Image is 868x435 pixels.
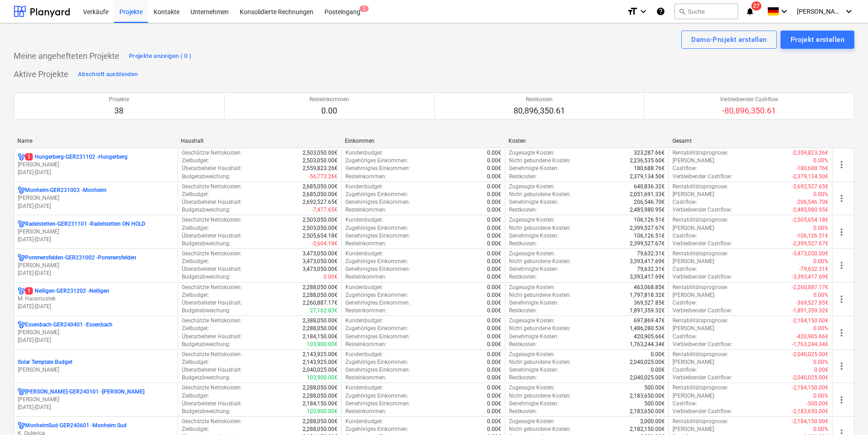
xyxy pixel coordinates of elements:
p: 0.00% [813,224,828,232]
p: Restkosten : [509,240,537,248]
p: Budgetabweichung : [182,341,231,348]
p: Verbleibender Cashflow : [673,341,732,348]
p: Überarbeiteter Haushalt : [182,265,242,273]
p: 2,143,925.00€ [303,358,338,366]
span: more_vert [836,227,847,238]
p: 103,900.00€ [307,341,338,348]
p: 2,379,134.50€ [630,173,665,181]
p: 0.00€ [324,273,338,281]
p: 2,685,050.00€ [303,191,338,198]
p: Resteinkommen : [345,240,386,248]
p: Zielbudget : [182,224,209,232]
p: Genehmigtes Einkommen : [345,198,410,206]
p: Zugehöriges Einkommen : [345,191,408,198]
p: Zugehöriges Einkommen : [345,325,408,332]
p: -1,891,359.32€ [792,307,828,315]
p: Nicht gebundene Kosten : [509,325,571,332]
p: 1,763,244.34€ [630,341,665,348]
p: Cashflow : [673,265,697,273]
p: Geschätzte Nettokosten : [182,216,242,224]
p: M. Haramustek [18,295,174,303]
i: keyboard_arrow_down [779,6,790,17]
div: Für das Projekt sind mehrere Währungen aktiviert [18,153,25,161]
p: 2,040,025.00€ [630,358,665,366]
p: Budgetabweichung : [182,307,231,315]
p: 206,546.70€ [634,198,665,206]
p: 0.00€ [651,351,665,358]
div: Für das Projekt sind mehrere Währungen aktiviert [18,321,25,329]
p: Zielbudget : [182,157,209,165]
p: Zielbudget : [182,191,209,198]
p: Zugesagte Kosten : [509,317,555,325]
p: 2,288,050.00€ [303,284,338,291]
iframe: Chat Widget [822,391,868,435]
div: Abschnitt ausblenden [78,69,138,80]
p: 2,505,654.18€ [303,232,338,240]
p: Restkosten [514,96,565,104]
p: -80,896,350.61 [720,105,778,116]
p: [PERSON_NAME]-GER240101 - [PERSON_NAME] [25,388,144,396]
p: Pommersfelden-GER231002 - Pommersfelden [25,254,136,262]
p: Rentabilitätsprognose : [673,284,728,291]
p: Rentabilitätsprognose : [673,250,728,258]
div: Name [17,138,174,144]
div: Für das Projekt sind mehrere Währungen aktiviert [18,220,25,228]
p: 1,891,359.32€ [630,307,665,315]
p: Cashflow : [673,198,697,206]
p: Genehmigtes Einkommen : [345,265,410,273]
p: 3,473,050.00€ [303,250,338,258]
p: 0.00€ [487,173,501,181]
p: 2,260,887.17€ [303,299,338,307]
p: Cashflow : [673,232,697,240]
p: -420,905.66€ [796,333,828,341]
p: 2,692,527.65€ [303,198,338,206]
p: Rentabilitätsprognose : [673,317,728,325]
p: 2,559,823.26€ [303,165,338,172]
p: 2,685,050.00€ [303,183,338,191]
p: Rentabilitätsprognose : [673,149,728,157]
p: 3,473,050.00€ [303,258,338,265]
div: Für das Projekt sind mehrere Währungen aktiviert [18,388,25,396]
p: 79,632.31€ [637,265,665,273]
p: 0.00€ [487,341,501,348]
p: Genehmigte Kosten : [509,198,559,206]
p: 2,399,527.67€ [630,224,665,232]
i: format_size [627,6,638,17]
p: 2,288,050.00€ [303,325,338,332]
div: Radelstetten-GER231101 -Radelstetten ON HOLD[PERSON_NAME][DATE]-[DATE] [18,220,174,243]
p: [DATE] - [DATE] [18,303,174,311]
p: 1,486,280.53€ [630,325,665,332]
p: Überarbeiteter Haushalt : [182,299,242,307]
p: -3,393,417.69€ [792,273,828,281]
p: Zugehöriges Einkommen : [345,291,408,299]
p: [PERSON_NAME] : [673,191,715,198]
p: [DATE] - [DATE] [18,202,174,210]
p: Genehmigte Kosten : [509,299,559,307]
p: [PERSON_NAME] : [673,157,715,165]
p: 0.00% [813,258,828,265]
p: 0.00€ [487,265,501,273]
p: Kundenbudget : [345,351,383,358]
p: -2,040,025.00€ [792,351,828,358]
p: 2,143,925.00€ [303,351,338,358]
p: 2,503,050.00€ [303,216,338,224]
p: 0.00% [813,191,828,198]
p: 0.00€ [487,273,501,281]
p: 0.00 [309,105,349,116]
p: 180,688.76€ [634,165,665,172]
p: Essenbach-GER240401 - Essenbach [25,321,113,329]
div: 1Hungerberg-GER231102 -Hungerberg[PERSON_NAME][DATE]-[DATE] [18,153,174,176]
p: 2,184,150.00€ [303,333,338,341]
p: 0.00€ [487,157,501,165]
p: Genehmigtes Einkommen : [345,299,410,307]
p: Genehmigtes Einkommen : [345,232,410,240]
p: 0.00€ [487,325,501,332]
p: 0.00€ [487,232,501,240]
span: 27 [751,1,761,10]
span: [PERSON_NAME] [797,8,842,15]
p: [PERSON_NAME] [18,329,174,337]
p: Restkosten : [509,273,537,281]
p: Zielbudget : [182,325,209,332]
p: [DATE] - [DATE] [18,169,174,176]
div: Kosten [508,138,665,144]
